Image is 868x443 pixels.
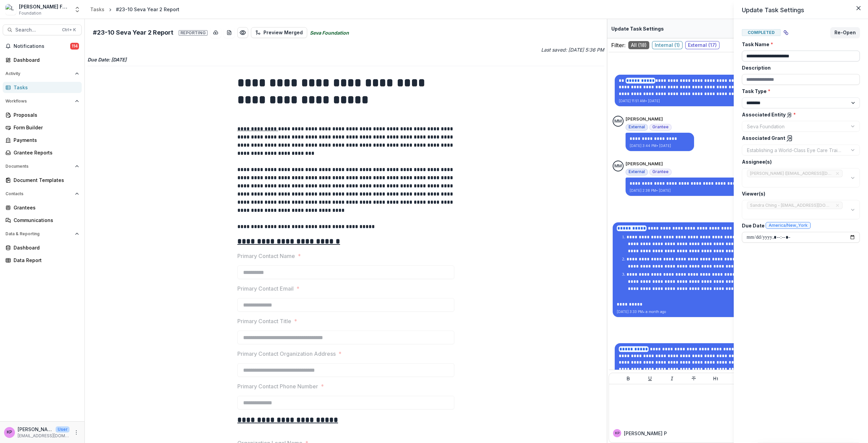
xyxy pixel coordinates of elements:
[742,64,856,71] label: Description
[742,222,856,229] label: Due Date
[742,190,856,197] label: Viewer(s)
[769,223,808,228] span: America/New_York
[781,27,791,38] button: View dependent tasks
[742,158,856,165] label: Assignee(s)
[853,3,864,14] button: Close
[742,29,781,36] span: Completed
[742,134,856,142] label: Associated Grant
[742,111,856,118] label: Associated Entity
[742,41,856,48] label: Task Name
[742,88,856,95] label: Task Type
[830,27,860,38] button: Re-Open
